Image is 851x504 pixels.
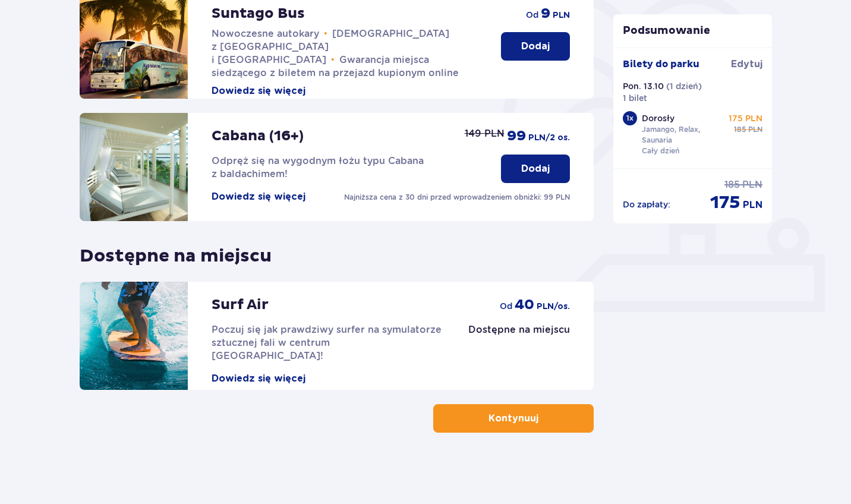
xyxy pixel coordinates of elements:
[526,9,538,21] span: od
[331,54,335,66] span: •
[541,5,550,23] span: 9
[212,127,304,145] p: Cabana (16+)
[729,112,762,124] p: 175 PLN
[734,124,746,135] span: 185
[743,199,762,212] span: PLN
[500,300,512,312] span: od
[212,28,449,65] span: [DEMOGRAPHIC_DATA] z [GEOGRAPHIC_DATA] i [GEOGRAPHIC_DATA]
[623,199,670,210] p: Do zapłaty :
[468,323,570,336] p: Dostępne na miejscu
[515,296,534,314] span: 40
[324,28,327,40] span: •
[724,178,740,191] span: 185
[742,178,762,191] span: PLN
[528,132,570,144] span: PLN /2 os.
[212,372,305,385] button: Dowiedz się więcej
[212,5,305,23] p: Suntago Bus
[212,28,319,39] span: Nowoczesne autokary
[212,190,305,203] button: Dowiedz się więcej
[710,191,740,214] span: 175
[666,80,702,92] p: ( 1 dzień )
[748,124,762,135] span: PLN
[501,155,570,183] button: Dodaj
[344,192,570,203] p: Najniższa cena z 30 dni przed wprowadzeniem obniżki: 99 PLN
[642,112,675,124] p: Dorosły
[212,155,424,179] span: Odpręż się na wygodnym łożu typu Cabana z baldachimem!
[80,282,188,390] img: attraction
[501,32,570,61] button: Dodaj
[553,10,570,21] span: PLN
[433,404,594,433] button: Kontynuuj
[623,92,647,104] p: 1 bilet
[507,127,526,145] span: 99
[537,301,570,313] span: PLN /os.
[642,146,679,156] p: Cały dzień
[623,58,699,71] p: Bilety do parku
[642,124,724,146] p: Jamango, Relax, Saunaria
[80,113,188,221] img: attraction
[521,40,550,53] p: Dodaj
[212,84,305,97] button: Dowiedz się więcej
[623,111,637,125] div: 1 x
[488,412,538,425] p: Kontynuuj
[465,127,505,140] p: 149 PLN
[613,24,773,38] p: Podsumowanie
[212,324,442,361] span: Poczuj się jak prawdziwy surfer na symulatorze sztucznej fali w centrum [GEOGRAPHIC_DATA]!
[80,235,272,267] p: Dostępne na miejscu
[731,58,762,71] span: Edytuj
[521,162,550,175] p: Dodaj
[623,80,664,92] p: Pon. 13.10
[212,296,269,314] p: Surf Air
